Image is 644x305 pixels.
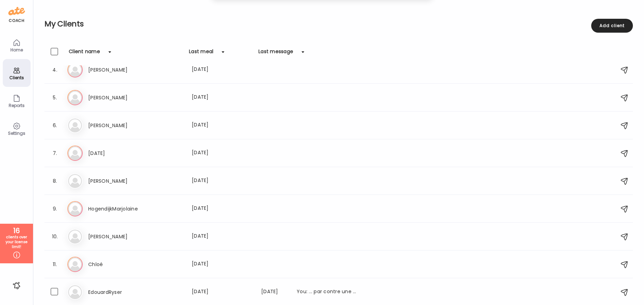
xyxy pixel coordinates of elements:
[9,18,24,24] div: coach
[4,131,29,135] div: Settings
[4,48,29,52] div: Home
[591,19,633,33] div: Add client
[258,48,293,59] div: Last message
[192,93,253,102] div: [DATE]
[192,177,253,185] div: [DATE]
[297,288,358,296] div: You: ... par contre une barre Baow ça tu as ;-) Il faut absolument que tu limites à maximum 3h30-...
[88,232,149,241] h3: [PERSON_NAME]
[51,149,59,157] div: 7.
[2,235,31,249] div: clients over your license limit!
[51,93,59,102] div: 5.
[192,149,253,157] div: [DATE]
[4,103,29,108] div: Reports
[192,288,253,296] div: [DATE]
[88,93,149,102] h3: [PERSON_NAME]
[192,205,253,213] div: [DATE]
[192,232,253,241] div: [DATE]
[88,288,149,296] h3: EdouardRyser
[8,6,25,17] img: ate
[44,19,633,29] h2: My Clients
[88,149,149,157] h3: [DATE]
[69,48,100,59] div: Client name
[88,177,149,185] h3: [PERSON_NAME]
[51,121,59,130] div: 6.
[261,288,288,296] div: [DATE]
[51,205,59,213] div: 9.
[4,75,29,80] div: Clients
[2,226,31,235] div: 16
[192,121,253,130] div: [DATE]
[192,260,253,269] div: [DATE]
[51,232,59,241] div: 10.
[192,66,253,74] div: [DATE]
[51,177,59,185] div: 8.
[51,260,59,269] div: 11.
[88,205,149,213] h3: HogendijkMarjolaine
[88,66,149,74] h3: [PERSON_NAME]
[88,121,149,130] h3: [PERSON_NAME]
[51,66,59,74] div: 4.
[189,48,213,59] div: Last meal
[88,260,149,269] h3: Chloé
